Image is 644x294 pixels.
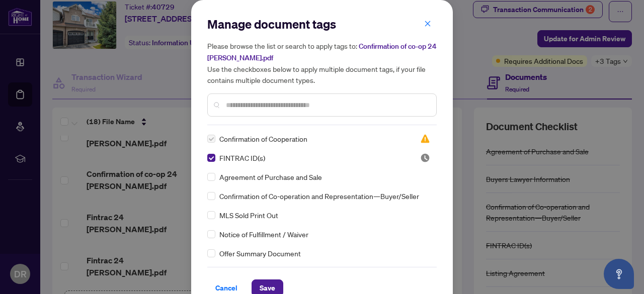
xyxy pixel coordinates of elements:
img: status [420,153,430,163]
span: MLS Sold Print Out [219,210,278,221]
span: Agreement of Purchase and Sale [219,171,322,182]
span: Offer Summary Document [219,248,301,259]
img: status [420,134,430,144]
span: Pending Review [420,153,430,163]
h2: Manage document tags [207,16,437,32]
span: Needs Work [420,134,430,144]
span: FINTRAC ID(s) [219,152,265,163]
span: Notice of Fulfillment / Waiver [219,229,308,240]
span: Confirmation of Cooperation [219,133,307,144]
button: Open asap [604,259,634,289]
span: close [424,20,431,27]
span: Confirmation of Co-operation and Representation—Buyer/Seller [219,190,419,202]
h5: Please browse the list or search to apply tags to: Use the checkboxes below to apply multiple doc... [207,40,437,85]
